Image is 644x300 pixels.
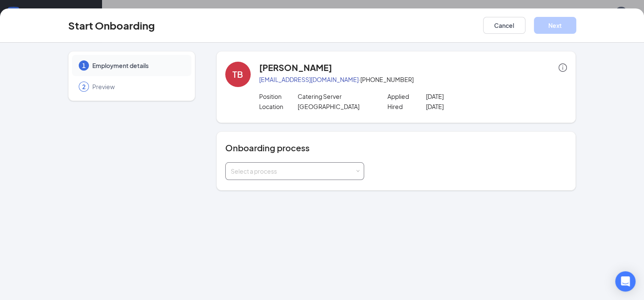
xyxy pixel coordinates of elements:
[259,102,298,111] p: Location
[232,68,243,80] div: TB
[225,142,567,154] h4: Onboarding process
[615,271,636,292] div: Open Intercom Messenger
[259,76,359,83] a: [EMAIL_ADDRESS][DOMAIN_NAME]
[558,63,567,72] span: info-circle
[231,167,355,175] div: Select a process
[68,18,155,33] h3: Start Onboarding
[387,102,426,111] p: Hired
[387,92,426,101] p: Applied
[259,75,567,84] p: · [PHONE_NUMBER]
[82,82,86,91] span: 2
[82,61,86,70] span: 1
[534,17,576,34] button: Next
[92,61,183,70] span: Employment details
[297,92,374,101] p: Catering Server
[92,82,183,91] span: Preview
[259,62,332,74] h4: [PERSON_NAME]
[426,92,503,101] p: [DATE]
[426,102,503,111] p: [DATE]
[297,102,374,111] p: [GEOGRAPHIC_DATA]
[483,17,525,34] button: Cancel
[259,92,298,101] p: Position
